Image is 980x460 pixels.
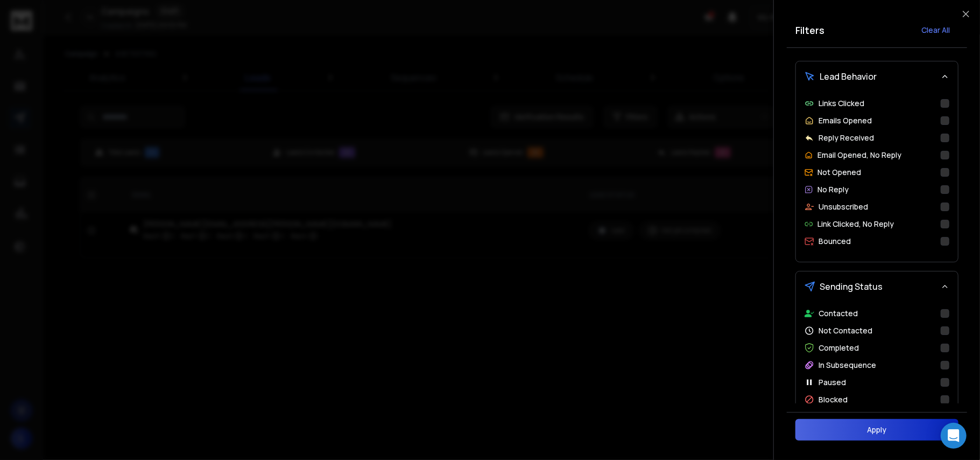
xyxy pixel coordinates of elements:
p: No Reply [817,184,849,195]
button: Lead Behavior [796,61,958,92]
p: Bounced [819,236,851,247]
p: Reply Received [819,133,874,143]
p: Email Opened, No Reply [817,150,901,161]
p: Emails Opened [819,115,872,126]
p: Blocked [819,394,848,405]
p: Unsubscribed [819,201,868,212]
h2: Filters [795,23,824,38]
p: Not Opened [817,167,861,178]
p: Links Clicked [819,98,864,109]
p: Link Clicked, No Reply [817,219,894,229]
p: Completed [819,343,859,353]
p: Paused [819,377,846,388]
p: Contacted [819,308,858,319]
button: Sending Status [796,271,958,302]
p: Not Contacted [819,325,872,336]
button: Clear All [913,19,958,41]
button: Apply [795,419,958,441]
span: Lead Behavior [820,70,877,83]
div: Lead Behavior [796,92,958,262]
div: Sending Status [796,302,958,420]
span: Sending Status [820,280,883,293]
p: In Subsequence [819,360,876,371]
div: Open Intercom Messenger [941,423,967,449]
